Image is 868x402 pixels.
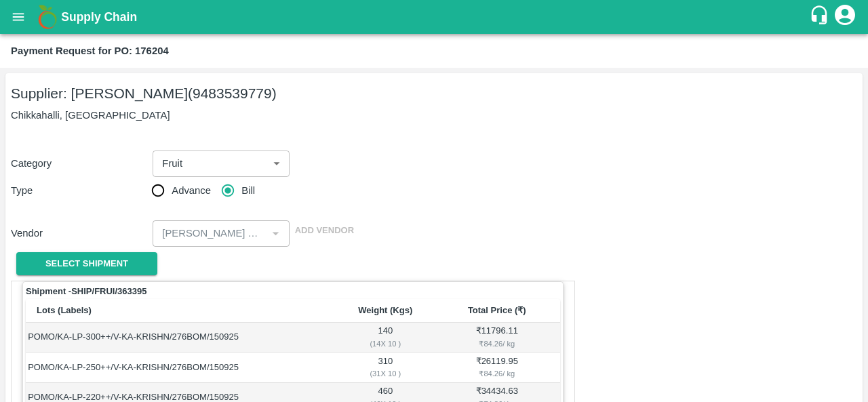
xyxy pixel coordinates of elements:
[833,3,857,31] div: account of current user
[436,367,558,380] div: ₹ 84.26 / kg
[434,323,560,353] td: ₹ 11796.11
[162,156,182,171] p: Fruit
[11,108,857,123] p: Chikkahalli, [GEOGRAPHIC_DATA]
[809,5,833,29] div: customer-support
[11,183,152,198] p: Type
[339,367,431,380] div: ( 31 X 10 )
[11,45,169,56] b: Payment Request for PO: 176204
[3,1,34,33] button: open drawer
[16,252,157,276] button: Select Shipment
[241,183,255,198] span: Bill
[436,338,558,350] div: ₹ 84.26 / kg
[37,305,92,315] b: Lots (Labels)
[26,353,337,382] td: POMO/KA-LP-250++/V-KA-KRISHN/276BOM/150925
[337,323,433,353] td: 140
[339,338,431,350] div: ( 14 X 10 )
[157,224,262,242] input: Select Vendor
[358,305,412,315] b: Weight (Kgs)
[11,156,147,171] p: Category
[468,305,526,315] b: Total Price (₹)
[26,285,146,298] strong: Shipment - SHIP/FRUI/363395
[61,7,809,26] a: Supply Chain
[45,256,128,272] span: Select Shipment
[337,353,433,382] td: 310
[11,226,147,241] p: Vendor
[172,183,211,198] span: Advance
[26,323,337,353] td: POMO/KA-LP-300++/V-KA-KRISHN/276BOM/150925
[11,84,857,103] h5: Supplier: [PERSON_NAME] (9483539779)
[434,353,560,382] td: ₹ 26119.95
[61,10,137,24] b: Supply Chain
[34,3,61,31] img: logo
